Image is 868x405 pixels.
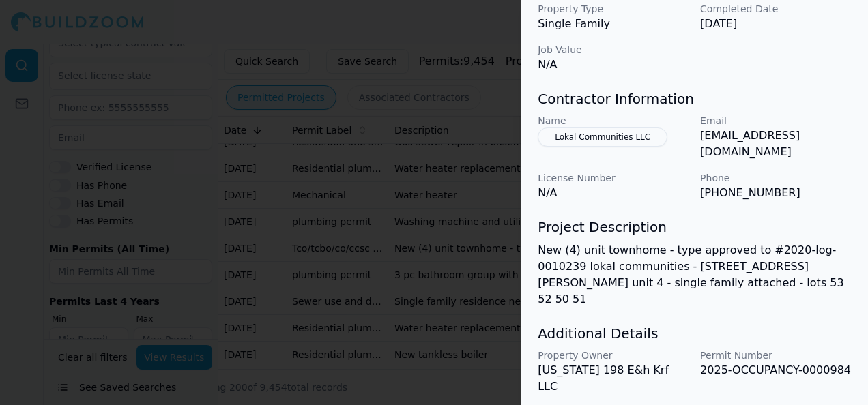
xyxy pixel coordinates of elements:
h3: Project Description [538,217,852,237]
p: Job Value [538,43,689,57]
p: [PHONE_NUMBER] [700,185,852,201]
p: [US_STATE] 198 E&h Krf LLC [538,362,689,395]
p: [DATE] [700,16,852,32]
p: Permit Number [700,348,852,362]
p: License Number [538,171,689,185]
p: Property Type [538,2,689,16]
p: N/A [538,57,689,73]
p: Property Owner [538,348,689,362]
button: Lokal Communities LLC [538,127,667,147]
p: 2025-OCCUPANCY-0000984 [700,362,852,378]
p: Email [700,114,852,127]
h3: Additional Details [538,324,852,343]
h3: Contractor Information [538,89,852,108]
p: Completed Date [700,2,852,16]
p: Name [538,114,689,127]
p: N/A [538,185,689,201]
p: New (4) unit townhome - type approved to #2020-log-0010239 lokal communities - [STREET_ADDRESS][P... [538,242,852,307]
p: Phone [700,171,852,185]
p: [EMAIL_ADDRESS][DOMAIN_NAME] [700,127,852,160]
p: Single Family [538,16,689,32]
